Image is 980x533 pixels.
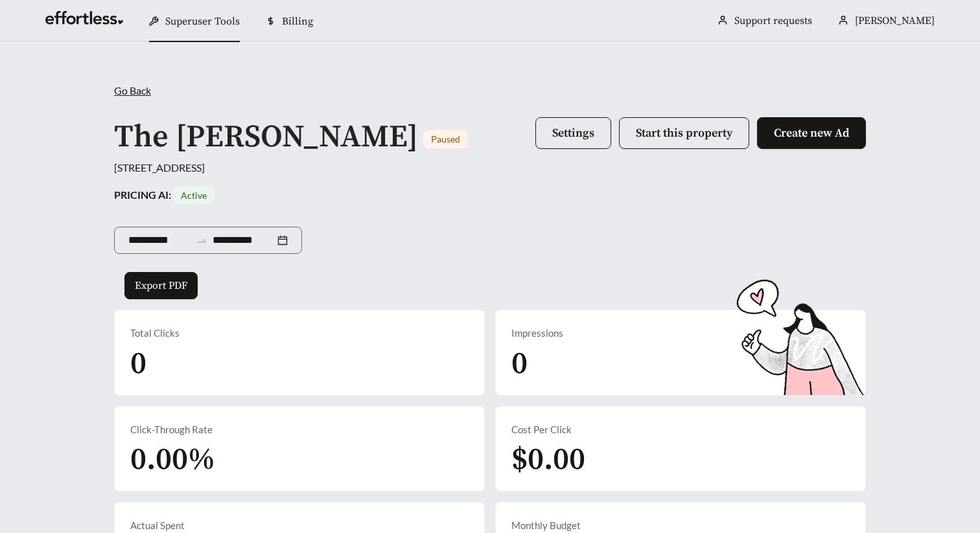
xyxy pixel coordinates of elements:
[130,518,469,533] div: Actual Spent
[282,15,313,28] span: Billing
[757,117,866,149] button: Create new Ad
[511,326,850,341] div: Impressions
[114,84,151,96] span: Go Back
[511,345,528,383] span: 0
[636,126,732,141] span: Start this property
[774,126,849,141] span: Create new Ad
[511,518,850,533] div: Monthly Budget
[135,278,187,293] span: Export PDF
[130,345,146,383] span: 0
[431,133,460,144] span: Paused
[552,126,594,141] span: Settings
[124,272,198,299] button: Export PDF
[114,188,215,201] strong: PRICING AI:
[114,160,866,176] div: [STREET_ADDRESS]
[181,190,207,201] span: Active
[511,440,585,479] span: $0.00
[165,15,240,28] span: Superuser Tools
[130,326,469,341] div: Total Clicks
[511,422,850,437] div: Cost Per Click
[619,117,749,149] button: Start this property
[114,118,418,157] h1: The [PERSON_NAME]
[130,440,215,479] span: 0.00%
[734,14,812,27] a: Support requests
[196,234,207,246] span: to
[535,117,611,149] button: Settings
[196,235,207,247] span: swap-right
[855,14,935,27] span: [PERSON_NAME]
[130,422,469,437] div: Click-Through Rate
